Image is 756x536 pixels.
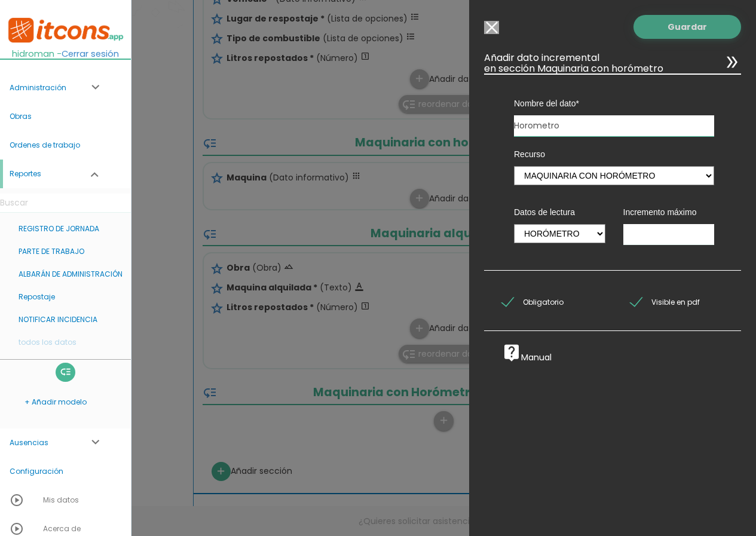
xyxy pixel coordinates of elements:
label: Nombre del dato [514,97,714,109]
i: double_arrow [722,53,741,72]
i: live_help [502,343,521,362]
span: Obligatorio [502,295,564,310]
h3: Añadir dato incremental en sección Maquinaria con horómetro [484,53,741,73]
label: Datos de lectura [514,206,605,218]
label: Recurso [514,148,714,160]
span: Visible en pdf [630,295,700,310]
a: live_helpManual [502,351,552,363]
label: Incremento máximo [623,206,715,218]
a: Guardar [633,15,741,39]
